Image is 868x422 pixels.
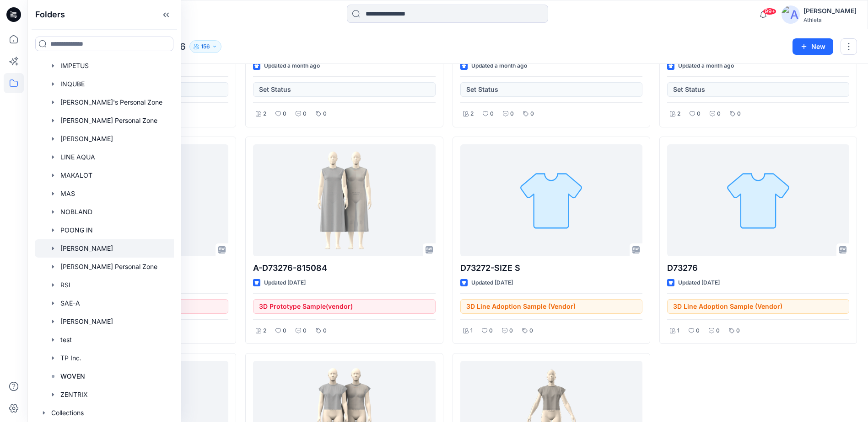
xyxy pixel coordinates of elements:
span: 99+ [763,8,776,15]
p: 0 [736,326,740,336]
a: D73276 [667,144,849,256]
p: 0 [510,109,514,119]
p: Updated [DATE] [678,278,720,288]
div: [PERSON_NAME] [803,5,857,16]
p: Updated [DATE] [471,278,513,288]
p: D73276 [667,262,849,274]
p: 0 [489,326,493,336]
p: 0 [717,109,721,119]
p: 0 [303,326,307,336]
p: 0 [737,109,741,119]
p: 0 [530,109,534,119]
p: A-D73276-815084 [253,262,435,274]
p: 0 [323,326,327,336]
p: Updated a month ago [471,61,527,71]
p: 1 [677,326,679,336]
p: WOVEN [60,371,85,382]
p: 1 [470,326,473,336]
p: Updated a month ago [678,61,734,71]
p: 2 [263,326,266,336]
p: 0 [490,109,494,119]
a: D73272-SIZE S [460,144,642,256]
p: 0 [696,326,700,336]
button: New [793,38,833,55]
p: Updated a month ago [264,61,320,71]
button: 156 [189,40,221,53]
p: 0 [697,109,701,119]
p: 0 [509,326,513,336]
p: 0 [303,109,307,119]
p: 0 [716,326,720,336]
a: A-D73276-815084 [253,144,435,256]
div: Athleta [803,16,857,23]
p: 0 [283,109,286,119]
img: avatar [782,5,800,24]
p: 2 [677,109,680,119]
p: 0 [283,326,286,336]
p: 0 [323,109,327,119]
p: 156 [201,42,210,52]
p: D73272-SIZE S [460,262,642,274]
p: 2 [263,109,266,119]
p: 0 [529,326,533,336]
p: 2 [470,109,474,119]
p: Updated [DATE] [264,278,306,288]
